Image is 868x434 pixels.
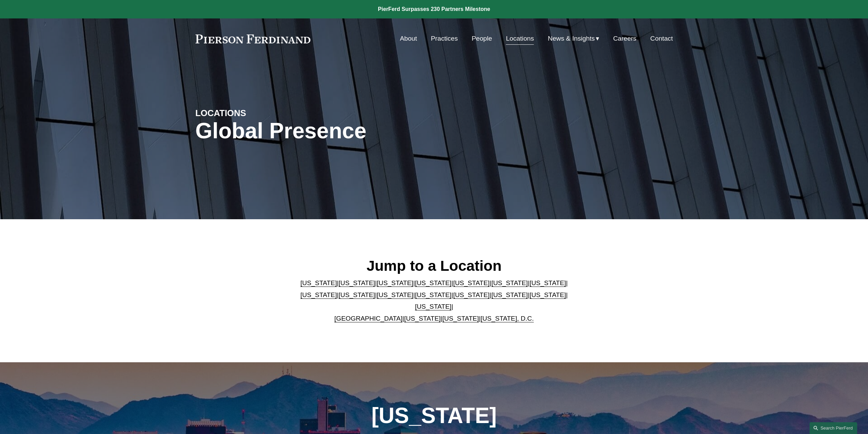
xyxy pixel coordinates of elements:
a: [US_STATE] [529,291,566,298]
a: [US_STATE], D.C. [481,315,534,322]
h2: Jump to a Location [295,257,573,275]
a: [US_STATE] [339,279,375,286]
h4: LOCATIONS [195,108,315,118]
a: [US_STATE] [453,279,489,286]
a: Search this site [809,422,857,434]
a: [US_STATE] [300,291,337,298]
a: About [400,32,417,45]
a: [US_STATE] [415,303,452,310]
a: People [472,32,492,45]
a: folder dropdown [548,32,599,45]
a: [US_STATE] [404,315,441,322]
a: Contact [650,32,673,45]
a: [US_STATE] [442,315,479,322]
a: [US_STATE] [377,279,413,286]
a: [US_STATE] [339,291,375,298]
a: [US_STATE] [300,279,337,286]
span: News & Insights [548,33,595,45]
a: [US_STATE] [377,291,413,298]
a: Locations [506,32,534,45]
a: [US_STATE] [529,279,566,286]
a: [US_STATE] [453,291,489,298]
h1: [US_STATE] [335,403,533,428]
a: [US_STATE] [415,279,452,286]
h1: Global Presence [195,118,514,143]
a: Practices [431,32,458,45]
a: [US_STATE] [491,279,528,286]
a: Careers [613,32,636,45]
p: | | | | | | | | | | | | | | | | | | [295,277,573,324]
a: [US_STATE] [415,291,452,298]
a: [GEOGRAPHIC_DATA] [334,315,402,322]
a: [US_STATE] [491,291,528,298]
